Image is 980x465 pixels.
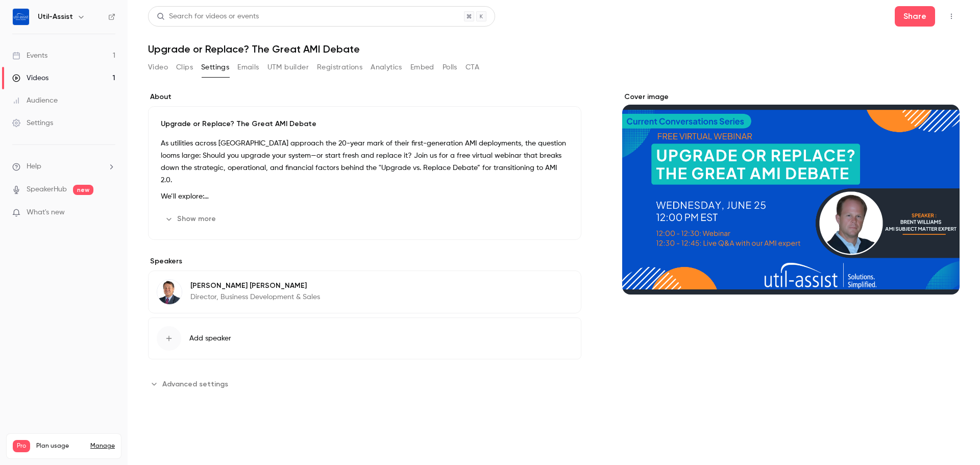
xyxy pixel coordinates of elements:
[38,12,73,22] h6: Util-Assist
[622,92,960,102] label: Cover image
[148,256,581,266] label: Speakers
[148,271,581,313] div: John McClean[PERSON_NAME] [PERSON_NAME]Director, Business Development & Sales
[317,59,362,76] button: Registrations
[465,59,479,76] button: CTA
[90,442,115,450] a: Manage
[443,59,457,76] button: Polls
[161,190,569,203] p: We’ll explore:
[73,185,93,195] span: new
[161,137,569,186] p: As utilities across [GEOGRAPHIC_DATA] approach the 20-year mark of their first-generation AMI dep...
[162,379,228,389] span: Advanced settings
[148,376,581,392] section: Advanced settings
[267,59,309,76] button: UTM builder
[148,59,168,76] button: Video
[189,333,231,344] span: Add speaker
[176,59,193,76] button: Clips
[371,59,402,76] button: Analytics
[27,184,67,195] a: SpeakerHub
[895,6,935,27] button: Share
[12,73,48,83] div: Videos
[161,119,569,129] p: Upgrade or Replace? The Great AMI Debate
[12,161,115,172] li: help-dropdown-opener
[12,118,53,128] div: Settings
[148,92,581,102] label: About
[13,440,30,452] span: Pro
[161,211,222,227] button: Show more
[36,442,84,450] span: Plan usage
[410,59,434,76] button: Embed
[157,11,259,22] div: Search for videos or events
[190,281,320,291] p: [PERSON_NAME] [PERSON_NAME]
[622,92,960,295] section: Cover image
[27,207,65,218] span: What's new
[943,8,960,25] button: Top Bar Actions
[27,161,41,172] span: Help
[148,317,581,359] button: Add speaker
[12,51,47,61] div: Events
[12,95,58,106] div: Audience
[237,59,259,76] button: Emails
[190,292,320,302] p: Director, Business Development & Sales
[148,43,960,55] h1: Upgrade or Replace? The Great AMI Debate
[148,376,234,392] button: Advanced settings
[157,280,182,304] img: John McClean
[13,9,29,25] img: Util-Assist
[201,59,229,76] button: Settings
